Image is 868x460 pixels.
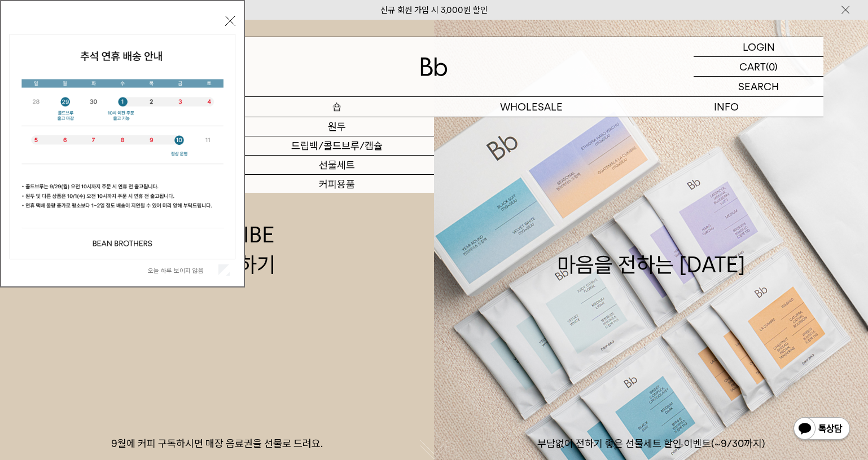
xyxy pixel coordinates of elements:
[739,57,766,76] p: CART
[380,5,488,15] a: 신규 회원 가입 시 3,000원 할인
[694,57,823,77] a: CART (0)
[743,37,775,56] p: LOGIN
[420,57,448,76] img: 로고
[148,267,216,275] label: 오늘 하루 보이지 않음
[694,37,823,57] a: LOGIN
[629,97,823,117] p: INFO
[557,220,746,280] div: 마음을 전하는 [DATE]
[239,97,434,117] a: 숍
[239,136,434,156] a: 드립백/콜드브루/캡슐
[10,34,235,259] img: 5e4d662c6b1424087153c0055ceb1a13_140731.jpg
[225,16,235,26] button: 닫기
[434,437,868,450] p: 부담없이 전하기 좋은 선물세트 할인 이벤트(~9/30까지)
[766,57,778,76] p: (0)
[792,416,851,443] img: 카카오톡 채널 1:1 채팅 버튼
[738,77,779,96] p: SEARCH
[434,97,629,117] p: WHOLESALE
[239,117,434,136] a: 원두
[239,175,434,194] a: 커피용품
[239,156,434,175] a: 선물세트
